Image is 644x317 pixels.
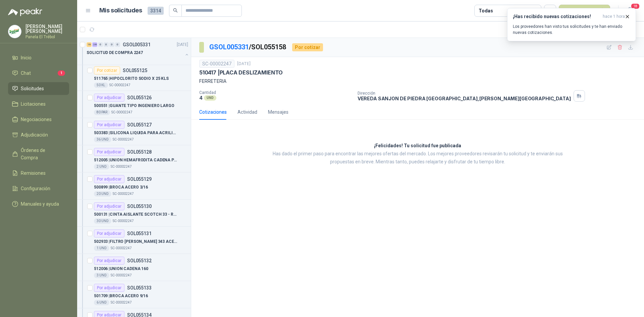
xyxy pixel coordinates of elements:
[94,257,124,265] div: Por adjudicar
[127,177,152,181] p: SOL055129
[87,41,190,62] a: 16 38 0 0 0 0 GSOL005331[DATE] SOLICITUD DE COMPRA 2247
[113,191,134,197] p: SC-00002247
[87,50,143,56] p: SOLICITUD DE COMPRA 2247
[237,61,251,67] p: [DATE]
[25,24,69,34] p: [PERSON_NAME] [PERSON_NAME]
[77,145,191,172] a: Por adjudicarSOL055128512005 |UNION HEMAFRODITA CADENA PASO 1602 UNDSC-00002247
[21,54,32,61] span: Inicio
[123,68,147,73] p: SOL055125
[94,148,124,156] div: Por adjudicar
[94,239,177,245] p: 502933 | FILTRO [PERSON_NAME] 343 ACEITE MOTOR 8700
[127,95,152,100] p: SOL055126
[8,113,69,126] a: Negociaciones
[94,83,108,88] div: 50 KL
[631,3,640,9] span: 18
[199,108,227,116] div: Cotizaciones
[77,64,191,91] a: Por cotizarSOL055125511765 |HIPOCLORITO SODIO X 25 KLS50 KLSC-00002247
[177,42,188,48] p: [DATE]
[123,42,151,47] p: GSOL005331
[237,108,257,116] div: Actividad
[94,284,124,292] div: Por adjudicar
[21,147,63,161] span: Órdenes de Compra
[111,300,132,305] p: SC-00002247
[113,137,134,142] p: SC-00002247
[21,131,48,139] span: Adjudicación
[94,211,177,218] p: 500131 | CINTA AISLANTE SCOTCH 33 - ROLLO
[21,116,52,123] span: Negociaciones
[115,42,120,47] div: 0
[8,8,42,16] img: Logo peakr
[94,229,124,237] div: Por adjudicar
[77,281,191,308] a: Por adjudicarSOL055133501709 |BROCA ACERO 9/166 UNDSC-00002247
[109,42,114,47] div: 0
[21,69,31,77] span: Chat
[358,91,571,96] p: Dirección
[127,122,152,127] p: SOL055127
[94,66,120,74] div: Por cotizar
[374,142,461,150] h3: ¡Felicidades! Tu solicitud fue publicada
[111,273,132,278] p: SC-00002247
[94,75,169,82] p: 511765 | HIPOCLORITO SODIO X 25 KLS
[559,5,610,17] button: Nueva solicitud
[99,6,142,15] h1: Mis solicitudes
[58,70,65,76] span: 1
[94,121,124,129] div: Por adjudicar
[21,200,59,208] span: Manuales y ayuda
[94,110,110,115] div: 80 PAR
[513,14,600,19] h3: ¡Has recibido nuevas cotizaciones!
[513,23,630,36] p: Los proveedores han visto tus solicitudes y te han enviado nuevas cotizaciones.
[507,8,636,41] button: ¡Has recibido nuevas cotizaciones!hace 1 hora Los proveedores han visto tus solicitudes y te han ...
[77,254,191,281] a: Por adjudicarSOL055132512006 |UNION CADENA 1603 UNDSC-00002247
[94,191,111,197] div: 20 UND
[111,164,132,169] p: SC-00002247
[94,202,124,210] div: Por adjudicar
[77,227,191,254] a: Por adjudicarSOL055131502933 |FILTRO [PERSON_NAME] 343 ACEITE MOTOR 87001 UNDSC-00002247
[94,273,109,278] div: 3 UND
[8,67,69,80] a: Chat1
[127,231,152,236] p: SOL055131
[25,35,69,39] p: Panela El Trébol
[209,42,287,52] p: / SOL055158
[8,182,69,195] a: Configuración
[21,85,44,92] span: Solicitudes
[209,43,249,51] a: GSOL005331
[173,8,178,13] span: search
[8,98,69,110] a: Licitaciones
[94,103,174,109] p: 500551 | GUANTE TIPO INGENIERO LARGO
[94,293,148,299] p: 501709 | BROCA ACERO 9/16
[199,95,203,101] p: 4
[77,200,191,227] a: Por adjudicarSOL055130500131 |CINTA AISLANTE SCOTCH 33 - ROLLO30 UNDSC-00002247
[94,164,109,169] div: 2 UND
[8,128,69,141] a: Adjudicación
[21,100,46,108] span: Licitaciones
[199,77,636,85] p: FERRETERIA
[148,7,164,15] span: 3314
[98,42,103,47] div: 0
[113,218,134,224] p: SC-00002247
[127,258,152,263] p: SOL055132
[8,144,69,164] a: Órdenes de Compra
[77,172,191,200] a: Por adjudicarSOL055129500899 |BROCA ACERO 3/1620 UNDSC-00002247
[94,157,177,163] p: 512005 | UNION HEMAFRODITA CADENA PASO 160
[94,94,124,102] div: Por adjudicar
[199,90,352,95] p: Cantidad
[8,25,21,38] img: Company Logo
[21,185,50,192] span: Configuración
[94,300,109,305] div: 6 UND
[94,266,148,272] p: 512006 | UNION CADENA 160
[94,130,177,136] p: 503383 | SILICONA LIQUIDA PARA ACRILICOS
[127,150,152,154] p: SOL055128
[263,150,572,166] p: Has dado el primer paso para encontrar las mejores ofertas del mercado. Los mejores proveedores r...
[77,118,191,145] a: Por adjudicarSOL055127503383 |SILICONA LIQUIDA PARA ACRILICOS36 UNDSC-00002247
[8,82,69,95] a: Solicitudes
[94,175,124,183] div: Por adjudicar
[479,7,493,14] div: Todas
[104,42,109,47] div: 0
[94,184,148,191] p: 500899 | BROCA ACERO 3/16
[21,169,46,177] span: Remisiones
[8,51,69,64] a: Inicio
[8,198,69,210] a: Manuales y ayuda
[199,60,234,68] div: SC-00002247
[127,204,152,209] p: SOL055130
[111,110,132,115] p: SC-00002247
